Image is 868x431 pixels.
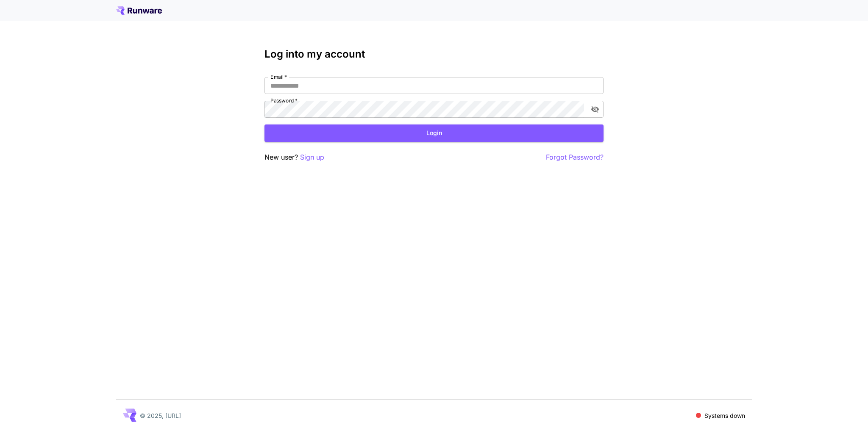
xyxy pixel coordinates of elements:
h3: Log into my account [264,48,604,60]
button: Forgot Password? [546,152,604,163]
p: Systems down [704,411,745,420]
p: © 2025, [URL] [140,411,181,420]
button: Sign up [300,152,324,163]
label: Password [270,97,298,104]
label: Email [270,73,287,80]
button: Login [264,124,604,142]
p: New user? [264,152,324,163]
button: toggle password visibility [587,102,603,117]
